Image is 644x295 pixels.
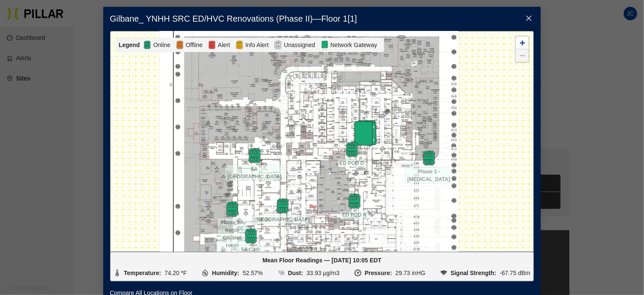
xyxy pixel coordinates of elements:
[355,268,425,278] li: 29.73 inHG
[247,148,262,163] img: pod-online.97050380.svg
[274,40,282,50] img: Unassigned
[236,245,266,262] span: 5A Cath Labs
[347,194,362,209] img: pod-online.97050380.svg
[217,201,247,217] div: Phase 5A Angio Control room
[320,40,329,50] img: Network Gateway
[340,194,369,209] div: ED POD A
[202,270,209,276] img: HUMIDITY
[278,270,285,276] img: DUST
[243,228,259,244] img: pod-online.97050380.svg
[421,150,437,166] img: pod-online.97050380.svg
[440,268,531,278] li: -67.75 dBm
[337,142,367,157] div: ED POD D
[526,15,532,22] span: close
[225,165,283,181] span: 5A [GEOGRAPHIC_DATA]
[124,268,161,278] div: Temperature:
[240,148,270,163] div: 5A [GEOGRAPHIC_DATA]
[268,198,297,214] div: [GEOGRAPHIC_DATA]
[114,270,121,276] img: TEMPERATURE
[235,40,244,50] img: Alert
[365,268,392,278] div: Pressure:
[212,268,239,278] div: Humidity:
[143,40,151,50] img: Online
[338,159,366,167] span: ED POD D
[184,40,204,50] span: Offline
[451,268,496,278] div: Signal Strength:
[329,40,379,50] span: Network Gateway
[176,40,184,50] img: Offline
[520,50,525,61] span: −
[244,40,270,50] span: Info Alert
[114,268,187,278] li: 74.20 ºF
[217,218,247,250] span: Phase 5A Angio Control room
[344,142,360,157] img: pod-online.97050380.svg
[278,268,340,278] li: 33.93 µg/m3
[520,37,525,48] span: +
[405,167,452,184] span: Phase 3 - [MEDICAL_DATA]
[225,201,240,217] img: pod-online.97050380.svg
[517,7,541,31] button: Close
[350,120,379,150] img: Marker
[355,270,361,276] img: PRESSURE
[208,40,216,50] img: Alert
[288,268,303,278] div: Dust:
[253,215,311,224] span: [GEOGRAPHIC_DATA]
[202,268,263,278] li: 52.57%
[516,49,528,62] a: Zoom out
[119,40,143,50] div: Legend
[440,270,447,276] img: SIGNAL_RSSI
[216,40,232,50] span: Alert
[275,198,290,214] img: pod-online.97050380.svg
[282,40,317,50] span: Unassigned
[151,40,172,50] span: Online
[414,150,444,166] div: Phase 3 - [MEDICAL_DATA]
[110,14,534,24] h3: Gilbane_ YNHH SRC ED/HVC Renovations (Phase II) — Floor 1 [ 1 ]
[516,36,528,49] a: Zoom in
[340,211,369,219] span: ED POD A
[114,256,531,265] div: Mean Floor Readings — [DATE] 10:05 EDT
[236,228,266,244] div: 5A Cath Labs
